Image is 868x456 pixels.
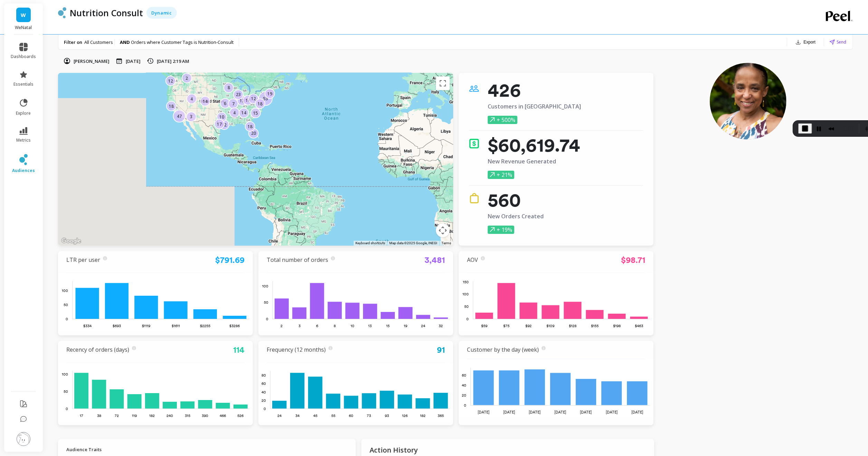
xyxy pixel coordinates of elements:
p: Nutrition Consult [70,7,143,19]
p: 8 [228,85,230,91]
p: 47 [177,113,182,119]
a: 3,481 [425,255,445,265]
img: icon [469,83,479,94]
p: 14 [241,110,246,116]
button: Keyboard shortcuts [355,241,385,246]
img: profile picture [17,432,30,446]
p: 2 [185,75,188,81]
p: 14 [203,98,208,104]
button: Toggle fullscreen view [436,76,450,90]
p: [PERSON_NAME] [74,58,109,64]
p: 14 [246,97,250,103]
img: Google [60,237,83,246]
p: 7 [232,101,235,107]
img: icon [469,193,479,203]
p: 560 [488,193,544,207]
img: header icon [58,7,66,18]
a: Total number of orders [267,256,328,264]
span: audiences [12,168,35,173]
span: W [21,11,26,19]
p: [DATE] 2:19 AM [157,58,189,64]
button: Send [830,39,847,45]
button: Export [793,37,819,47]
p: New Orders Created [488,213,544,219]
p: 15 [253,110,258,116]
span: Send [837,39,847,45]
p: 53 [263,96,268,102]
a: Open this area in Google Maps (opens a new window) [60,237,83,246]
p: 4 [233,110,236,116]
a: 114 [233,345,245,355]
p: 18 [258,101,263,107]
p: 18 [169,103,174,109]
a: AOV [467,256,478,264]
p: 10 [219,114,224,120]
p: 20 [251,130,256,136]
span: dashboards [11,54,36,59]
p: $60,619.74 [488,138,580,152]
p: WeNatal [11,25,36,30]
a: $98.71 [621,255,645,265]
p: + 500% [488,116,517,124]
a: Customer by the day (week) [467,346,539,353]
span: Map data ©2025 Google, INEGI [389,241,437,245]
p: Customers in [GEOGRAPHIC_DATA] [488,103,581,110]
a: Terms (opens in new tab) [441,241,451,245]
p: 17 [217,121,222,127]
p: 3 [190,114,192,120]
a: $791.69 [215,255,245,265]
span: All Customers [84,39,113,45]
span: Orders where Customer Tags is Nutrition-Consult [131,39,233,45]
img: icon [469,138,479,149]
strong: AND [120,39,131,45]
button: Map camera controls [436,224,450,237]
p: 12 [240,98,245,104]
p: 426 [488,83,581,97]
p: 6 [224,101,226,106]
p: Filter on [64,39,82,45]
span: explore [16,111,31,116]
div: Dynamic [146,7,177,19]
p: 12 [222,122,227,128]
p: 12 [168,78,173,84]
p: 18 [248,124,252,130]
p: 4 [190,96,193,102]
p: + 21% [488,171,514,179]
p: 19 [267,91,272,97]
label: Audience Traits [66,443,102,454]
a: LTR per user [66,256,100,264]
p: Action History [370,444,418,453]
p: New Revenue Generated [488,158,580,164]
a: Frequency (12 months) [267,346,326,353]
a: Recency of orders (days) [66,346,129,353]
span: metrics [16,137,31,143]
a: 91 [437,345,445,355]
p: 12 [251,96,256,102]
p: [DATE] [126,58,141,64]
p: + 19% [488,226,514,234]
span: essentials [13,82,34,87]
p: 23 [236,92,241,97]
